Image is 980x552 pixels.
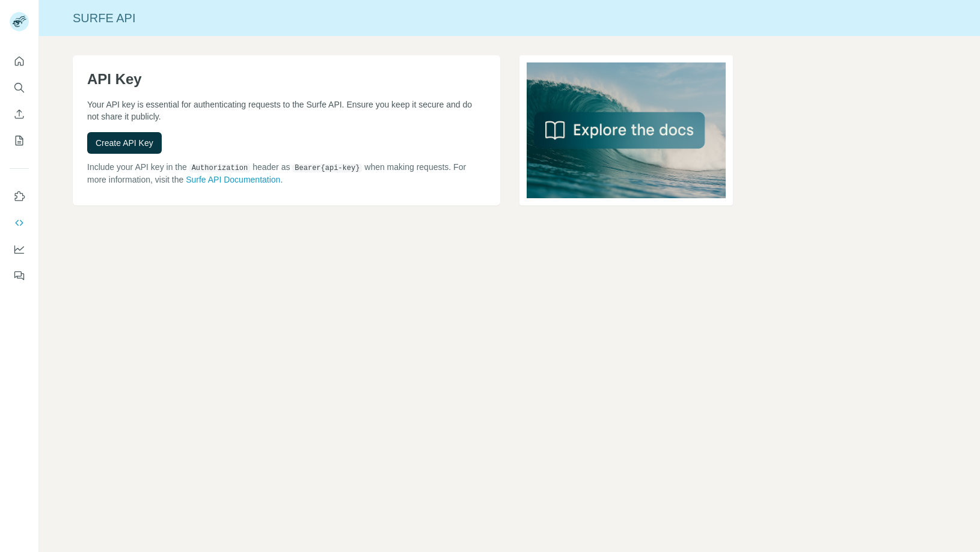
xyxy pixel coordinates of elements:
[186,175,280,184] a: Surfe API Documentation
[87,161,486,186] p: Include your API key in the header as when making requests. For more information, visit the .
[10,130,29,151] button: My lists
[87,99,486,123] p: Your API key is essential for authenticating requests to the Surfe API. Ensure you keep it secure...
[87,70,486,89] h1: API Key
[10,50,29,72] button: Quick start
[39,10,980,26] div: Surfe API
[292,164,362,172] code: Bearer {api-key}
[96,137,153,149] span: Create API Key
[10,265,29,287] button: Feedback
[87,132,162,154] button: Create API Key
[10,77,29,99] button: Search
[10,186,29,207] button: Use Surfe on LinkedIn
[10,103,29,125] button: Enrich CSV
[189,164,251,172] code: Authorization
[10,212,29,234] button: Use Surfe API
[10,238,29,260] button: Dashboard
